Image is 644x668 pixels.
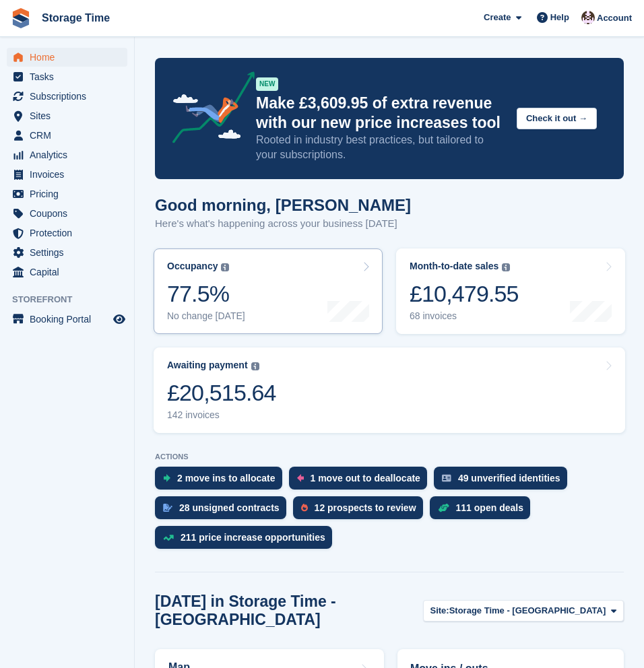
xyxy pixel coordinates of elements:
[155,453,624,461] p: ACTIONS
[256,133,506,162] p: Rooted in industry best practices, but tailored to your subscriptions.
[396,248,625,334] a: Month-to-date sales £10,479.55 68 invoices
[167,360,248,371] div: Awaiting payment
[163,474,170,482] img: move_ins_to_allocate_icon-fdf77a2bb77ea45bf5b3d319d69a93e2d87916cf1d5bf7949dd705db3b84f3ca.svg
[111,311,127,327] a: Preview store
[167,261,218,272] div: Occupancy
[30,185,110,203] span: Pricing
[7,165,127,184] a: menu
[12,293,134,306] span: Storefront
[7,243,127,262] a: menu
[410,280,519,308] div: £10,479.55
[7,126,127,145] a: menu
[7,224,127,242] a: menu
[7,67,127,86] a: menu
[154,248,383,334] a: Occupancy 77.5% No change [DATE]
[256,77,278,91] div: NEW
[163,535,174,541] img: price_increase_opportunities-93ffe204e8149a01c8c9dc8f82e8f89637d9d84a8eef4429ea346261dce0b2c0.svg
[11,8,31,28] img: stora-icon-8386f47178a22dfd0bd8f6a31ec36ba5ce8667c1dd55bd0f319d3a0aa187defe.svg
[155,467,289,496] a: 2 move ins to allocate
[251,362,259,370] img: icon-info-grey-7440780725fd019a000dd9b08b2336e03edf1995a4989e88bcd33f0948082b44.svg
[550,11,569,24] span: Help
[7,310,127,329] a: menu
[161,71,255,148] img: price-adjustments-announcement-icon-8257ccfd72463d97f412b2fc003d46551f7dbcb40ab6d574587a9cd5c0d94...
[456,502,523,513] div: 111 open deals
[30,263,110,281] span: Capital
[7,145,127,164] a: menu
[597,11,632,25] span: Account
[517,108,597,130] button: Check it out →
[7,87,127,106] a: menu
[167,280,245,308] div: 77.5%
[430,604,449,617] span: Site:
[311,473,420,483] div: 1 move out to deallocate
[30,310,110,329] span: Booking Portal
[181,532,325,543] div: 211 price increase opportunities
[154,347,625,433] a: Awaiting payment £20,515.64 142 invoices
[430,496,537,526] a: 111 open deals
[484,11,511,24] span: Create
[163,504,172,512] img: contract_signature_icon-13c848040528278c33f63329250d36e43548de30e8caae1d1a13099fd9432cc5.svg
[423,600,624,622] button: Site: Storage Time - [GEOGRAPHIC_DATA]
[36,7,115,29] a: Storage Time
[410,261,498,272] div: Month-to-date sales
[30,126,110,145] span: CRM
[7,263,127,281] a: menu
[449,604,606,617] span: Storage Time - [GEOGRAPHIC_DATA]
[442,474,451,482] img: verify_identity-adf6edd0f0f0b5bbfe63781bf79b02c33cf7c696d77639b501bdc392416b5a36.svg
[293,496,430,526] a: 12 prospects to review
[256,94,506,133] p: Make £3,609.95 of extra revenue with our new price increases tool
[502,263,510,271] img: icon-info-grey-7440780725fd019a000dd9b08b2336e03edf1995a4989e88bcd33f0948082b44.svg
[30,165,110,184] span: Invoices
[167,379,276,407] div: £20,515.64
[458,473,560,483] div: 49 unverified identities
[30,224,110,242] span: Protection
[7,106,127,125] a: menu
[177,473,276,483] div: 2 move ins to allocate
[155,526,339,556] a: 211 price increase opportunities
[30,87,110,106] span: Subscriptions
[155,196,411,214] h1: Good morning, [PERSON_NAME]
[30,243,110,262] span: Settings
[7,48,127,67] a: menu
[167,310,245,322] div: No change [DATE]
[179,502,280,513] div: 28 unsigned contracts
[289,467,434,496] a: 1 move out to deallocate
[155,593,423,629] h2: [DATE] in Storage Time - [GEOGRAPHIC_DATA]
[167,409,276,421] div: 142 invoices
[301,504,308,512] img: prospect-51fa495bee0391a8d652442698ab0144808aea92771e9ea1ae160a38d050c398.svg
[581,11,595,24] img: Saeed
[434,467,574,496] a: 49 unverified identities
[410,310,519,322] div: 68 invoices
[155,496,293,526] a: 28 unsigned contracts
[30,204,110,223] span: Coupons
[7,185,127,203] a: menu
[30,145,110,164] span: Analytics
[30,67,110,86] span: Tasks
[155,216,411,232] p: Here's what's happening across your business [DATE]
[297,474,304,482] img: move_outs_to_deallocate_icon-f764333ba52eb49d3ac5e1228854f67142a1ed5810a6f6cc68b1a99e826820c5.svg
[438,503,449,512] img: deal-1b604bf984904fb50ccaf53a9ad4b4a5d6e5aea283cecdc64d6e3604feb123c2.svg
[7,204,127,223] a: menu
[315,502,416,513] div: 12 prospects to review
[30,106,110,125] span: Sites
[221,263,229,271] img: icon-info-grey-7440780725fd019a000dd9b08b2336e03edf1995a4989e88bcd33f0948082b44.svg
[30,48,110,67] span: Home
